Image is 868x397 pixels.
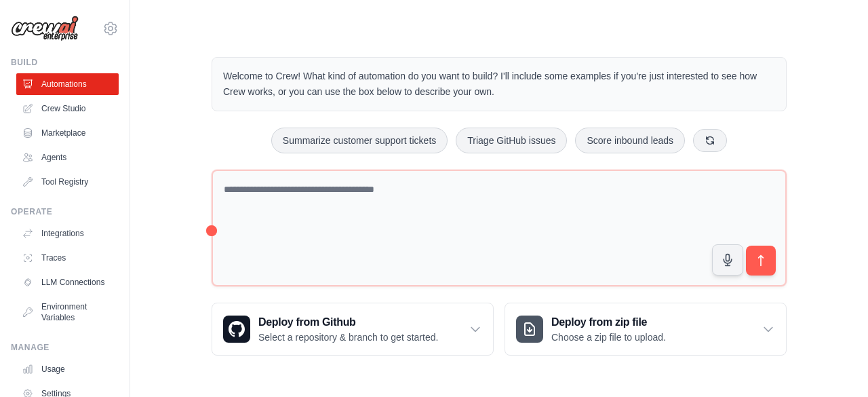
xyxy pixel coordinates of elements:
[16,247,119,269] a: Traces
[16,171,119,193] a: Tool Registry
[16,271,119,293] a: LLM Connections
[258,314,438,330] h3: Deploy from Github
[16,296,119,328] a: Environment Variables
[11,16,79,41] img: Logo
[11,206,119,217] div: Operate
[16,223,119,244] a: Integrations
[456,128,567,153] button: Triage GitHub issues
[271,128,448,153] button: Summarize customer support tickets
[551,314,666,330] h3: Deploy from zip file
[16,73,119,95] a: Automations
[800,332,868,397] iframe: Chat Widget
[551,330,666,344] p: Choose a zip file to upload.
[258,330,438,344] p: Select a repository & branch to get started.
[16,358,119,380] a: Usage
[575,128,685,153] button: Score inbound leads
[16,98,119,119] a: Crew Studio
[223,69,775,100] p: Welcome to Crew! What kind of automation do you want to build? I'll include some examples if you'...
[11,342,119,353] div: Manage
[11,57,119,68] div: Build
[16,122,119,144] a: Marketplace
[16,147,119,168] a: Agents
